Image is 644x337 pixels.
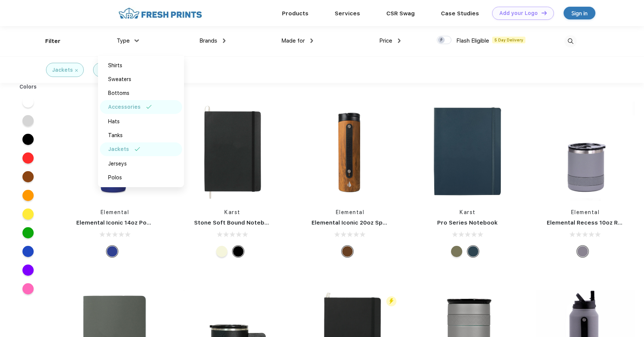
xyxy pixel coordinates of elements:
span: Flash Eligible [456,37,489,44]
a: Elemental Iconic 14oz Pop Fidget Bottle [76,219,190,226]
div: Jackets [52,66,73,74]
div: Royal Blue [107,246,118,257]
img: desktop_search.svg [564,35,577,47]
img: dropdown.png [398,38,401,43]
a: Sign in [564,7,595,19]
img: filter_cancel.svg [75,69,78,72]
span: Type [117,37,130,44]
a: Pro Series Notebook [437,219,498,226]
div: Bottoms [108,89,129,97]
div: Tanks [108,132,123,139]
img: DT [542,11,547,15]
a: Karst [460,209,476,215]
div: Filter [45,37,61,46]
img: filter_selected.svg [146,105,152,109]
img: dropdown.png [310,38,313,43]
a: Stone Soft Bound Notebook [194,219,275,226]
div: Jerseys [108,160,127,168]
div: Colors [14,83,43,91]
a: Products [282,10,309,17]
img: dropdown.png [135,39,139,42]
div: Teak Wood [342,246,353,257]
img: filter_selected.svg [135,147,140,151]
div: Accessories [108,103,141,111]
img: func=resize&h=266 [183,102,282,201]
div: Shirts [108,62,122,69]
a: Karst [224,209,240,215]
a: Elemental Iconic 20oz Sport Water Bottle - Teak Wood [312,219,467,226]
div: Olive [451,246,462,257]
img: func=resize&h=266 [300,102,400,201]
img: func=resize&h=266 [418,102,517,201]
a: Elemental [336,209,365,215]
div: Graphite [577,246,588,257]
div: Add your Logo [499,10,538,16]
div: Polos [108,174,122,182]
img: func=resize&h=266 [536,102,635,201]
div: Sweaters [108,75,131,83]
span: Made for [281,37,305,44]
div: Navy [467,246,479,257]
div: Jackets [108,145,129,153]
img: fo%20logo%202.webp [116,7,204,20]
div: Hats [108,118,120,126]
div: Beige [216,246,227,257]
a: Elemental [101,209,129,215]
div: Sign in [571,9,588,18]
span: Brands [199,37,217,44]
div: Black [233,246,244,257]
a: Elemental [571,209,600,215]
img: func=resize&h=266 [65,102,165,201]
img: dropdown.png [223,38,226,43]
span: Price [379,37,392,44]
img: flash_active_toggle.svg [386,296,396,306]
